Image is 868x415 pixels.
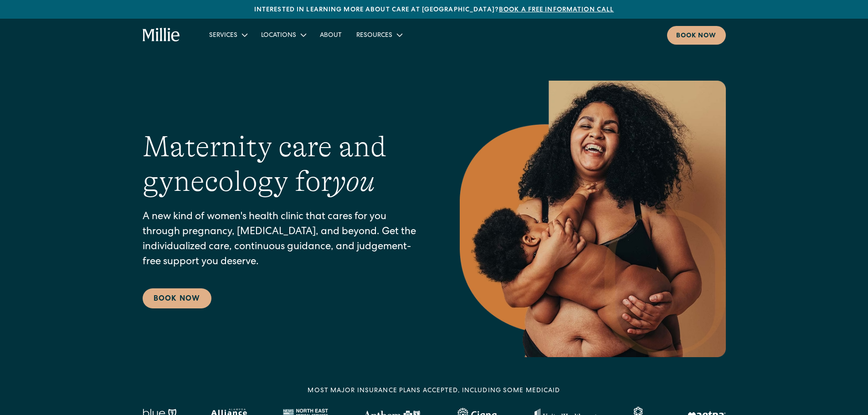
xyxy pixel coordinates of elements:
[676,31,717,41] div: Book now
[143,28,180,42] a: home
[254,27,313,42] div: Locations
[349,27,409,42] div: Resources
[202,27,254,42] div: Services
[356,31,392,41] div: Resources
[460,81,726,357] img: Smiling mother with her baby in arms, celebrating body positivity and the nurturing bond of postp...
[261,31,296,41] div: Locations
[313,27,349,42] a: About
[143,210,423,270] p: A new kind of women's health clinic that cares for you through pregnancy, [MEDICAL_DATA], and bey...
[143,288,211,308] a: Book Now
[143,129,423,200] h1: Maternity care and gynecology for
[308,386,560,396] div: MOST MAJOR INSURANCE PLANS ACCEPTED, INCLUDING some MEDICAID
[499,7,614,13] a: Book a free information call
[667,26,726,45] a: Book now
[209,31,237,41] div: Services
[332,165,375,198] em: you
